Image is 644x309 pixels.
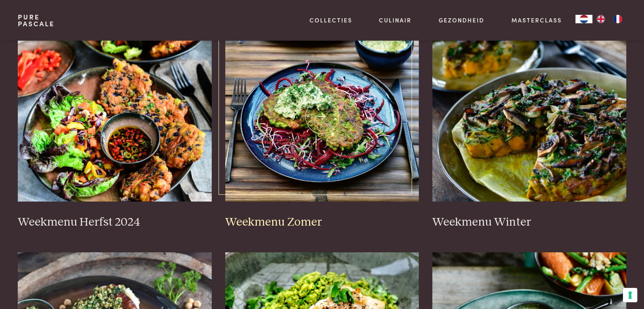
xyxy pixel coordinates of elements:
aside: Language selected: Nederlands [575,15,626,23]
h3: Weekmenu Herfst 2024 [18,215,212,230]
a: NL [575,15,592,23]
h3: Weekmenu Winter [432,215,626,230]
a: Weekmenu Zomer Weekmenu Zomer [225,32,419,229]
a: FR [609,15,626,23]
a: EN [592,15,609,23]
a: Weekmenu Winter Weekmenu Winter [432,32,626,229]
a: PurePascale [18,14,55,27]
a: Collecties [310,16,352,25]
a: Weekmenu Herfst 2024 Weekmenu Herfst 2024 [18,32,212,229]
a: Gezondheid [439,16,484,25]
a: Culinair [379,16,412,25]
div: Language [575,15,592,23]
a: Masterclass [511,16,562,25]
img: Weekmenu Zomer [225,32,419,201]
img: Weekmenu Herfst 2024 [18,32,212,201]
img: Weekmenu Winter [432,32,626,201]
ul: Language list [592,15,626,23]
h3: Weekmenu Zomer [225,215,419,230]
button: Uw voorkeuren voor toestemming voor trackingtechnologieën [623,288,637,302]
